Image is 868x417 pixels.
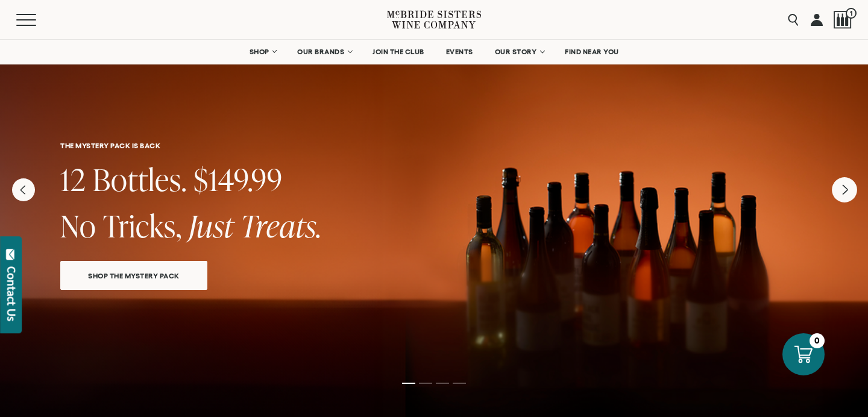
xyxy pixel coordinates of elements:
[297,48,344,56] span: OUR BRANDS
[419,383,432,384] li: Page dot 2
[402,383,415,384] li: Page dot 1
[60,158,86,200] span: 12
[241,205,322,246] span: Treats.
[67,269,201,283] span: SHOP THE MYSTERY PACK
[495,48,537,56] span: OUR STORY
[453,383,466,384] li: Page dot 4
[487,40,552,64] a: OUR STORY
[189,205,234,246] span: Just
[446,48,473,56] span: EVENTS
[365,40,432,64] a: JOIN THE CLUB
[557,40,627,64] a: FIND NEAR YOU
[12,178,35,201] button: Previous
[93,158,187,200] span: Bottles.
[103,205,182,246] span: Tricks,
[5,266,17,321] div: Contact Us
[373,48,424,56] span: JOIN THE CLUB
[810,333,825,348] div: 0
[565,48,619,56] span: FIND NEAR YOU
[60,205,96,246] span: No
[249,48,269,56] span: SHOP
[60,261,207,290] a: SHOP THE MYSTERY PACK
[289,40,359,64] a: OUR BRANDS
[438,40,481,64] a: EVENTS
[16,14,60,26] button: Mobile Menu Trigger
[193,158,283,200] span: $149.99
[60,142,808,149] h6: THE MYSTERY PACK IS BACK
[832,177,857,202] button: Next
[436,383,449,384] li: Page dot 3
[846,8,857,19] span: 1
[241,40,283,64] a: SHOP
